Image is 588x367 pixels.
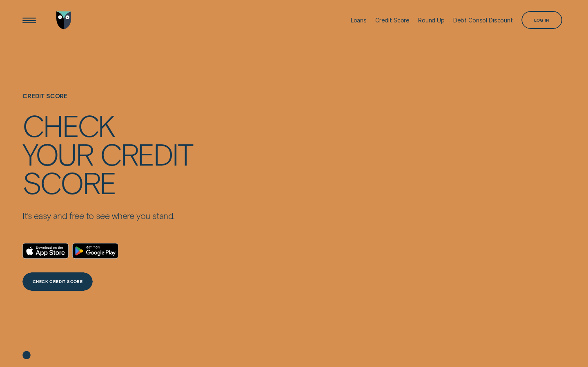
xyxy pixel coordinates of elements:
div: Credit Score [375,17,410,24]
button: Open Menu [20,11,38,30]
h1: Credit Score [22,93,193,111]
a: Android App on Google Play [72,243,118,259]
div: score [22,168,116,197]
div: Round Up [418,17,445,24]
a: Download on the App Store [22,243,69,259]
button: Log in [521,11,562,29]
img: Wisr [56,11,71,30]
div: Debt Consol Discount [453,17,513,24]
a: CHECK CREDIT SCORE [22,272,93,291]
div: credit [100,139,193,168]
div: Check [22,111,114,139]
div: your [22,139,93,168]
h4: Check your credit score [22,111,193,196]
p: It’s easy and free to see where you stand. [22,210,193,221]
div: Loans [351,17,367,24]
